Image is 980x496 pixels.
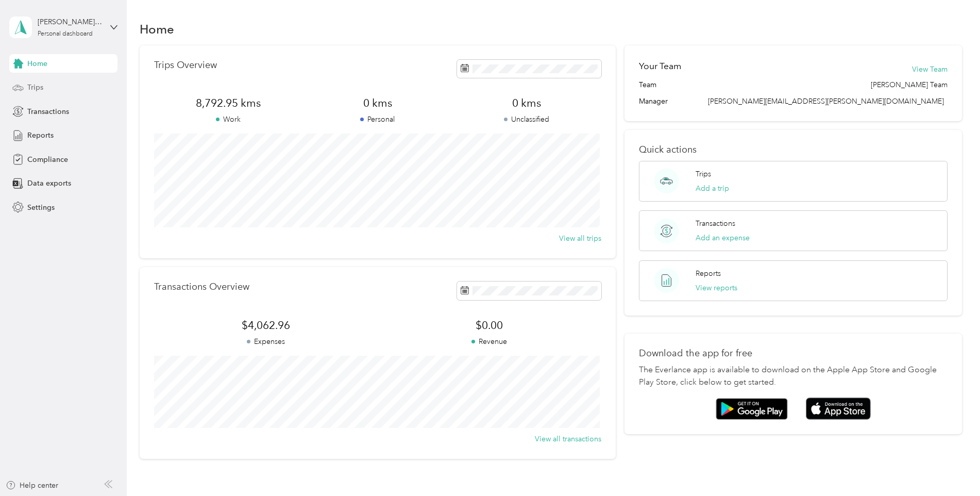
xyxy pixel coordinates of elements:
p: Revenue [378,336,601,347]
span: [PERSON_NAME][EMAIL_ADDRESS][PERSON_NAME][DOMAIN_NAME] [708,97,944,106]
p: Trips Overview [154,60,217,71]
span: 8,792.95 kms [154,96,303,110]
iframe: Everlance-gr Chat Button Frame [922,438,980,496]
p: Trips [696,169,711,179]
p: Transactions Overview [154,282,249,292]
span: Transactions [27,106,69,117]
p: Work [154,114,303,125]
p: Reports [696,268,721,279]
img: Google play [716,398,788,420]
span: Trips [27,82,43,93]
h2: Your Team [639,60,681,73]
span: Settings [27,202,55,213]
p: Transactions [696,218,735,229]
span: Home [27,58,47,69]
span: $0.00 [378,318,601,333]
span: Team [639,79,656,90]
div: [PERSON_NAME]. [PERSON_NAME] [38,16,102,27]
span: 0 kms [303,96,452,110]
span: Reports [27,130,54,141]
span: 0 kms [452,96,601,110]
span: [PERSON_NAME] Team [871,79,948,90]
h1: Home [140,24,174,35]
button: View all trips [559,233,601,244]
span: Data exports [27,178,71,189]
button: View Team [912,64,948,75]
p: Expenses [154,336,378,347]
button: View reports [696,283,737,293]
button: Add a trip [696,183,729,194]
p: Quick actions [639,144,948,155]
p: Personal [303,114,452,125]
span: Compliance [27,154,68,165]
button: View all transactions [535,434,601,444]
p: Unclassified [452,114,601,125]
span: Manager [639,96,668,107]
p: The Everlance app is available to download on the Apple App Store and Google Play Store, click be... [639,364,948,389]
p: Download the app for free [639,348,948,359]
span: $4,062.96 [154,318,378,333]
img: App store [806,398,871,420]
button: Add an expense [696,233,750,243]
div: Personal dashboard [38,31,93,37]
button: Help center [6,480,58,491]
